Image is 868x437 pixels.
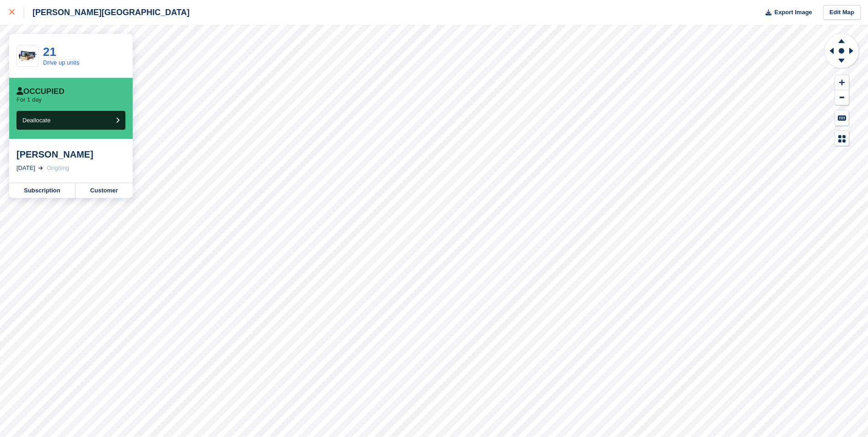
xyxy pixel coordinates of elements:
[774,8,812,17] span: Export Image
[16,164,35,173] div: [DATE]
[75,183,133,198] a: Customer
[16,96,42,104] p: For 1 day
[835,110,849,126] button: Keyboard Shortcuts
[16,149,125,160] div: [PERSON_NAME]
[16,111,125,130] button: Deallocate
[43,59,79,66] a: Drive up units
[47,164,69,173] div: Ongoing
[9,183,75,198] a: Subscription
[823,5,861,20] a: Edit Map
[17,48,38,64] img: 20-ft-container.jpg
[835,131,849,146] button: Map Legend
[38,166,43,170] img: arrow-right-light-icn-cde0832a797a2874e46488d9cf13f60e5c3a73dbe684e267c42b8395dfbc2abf.svg
[24,7,189,18] div: [PERSON_NAME][GEOGRAPHIC_DATA]
[16,87,65,96] div: Occupied
[22,117,50,124] span: Deallocate
[760,5,812,20] button: Export Image
[43,45,56,59] a: 21
[835,75,849,90] button: Zoom In
[835,90,849,105] button: Zoom Out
